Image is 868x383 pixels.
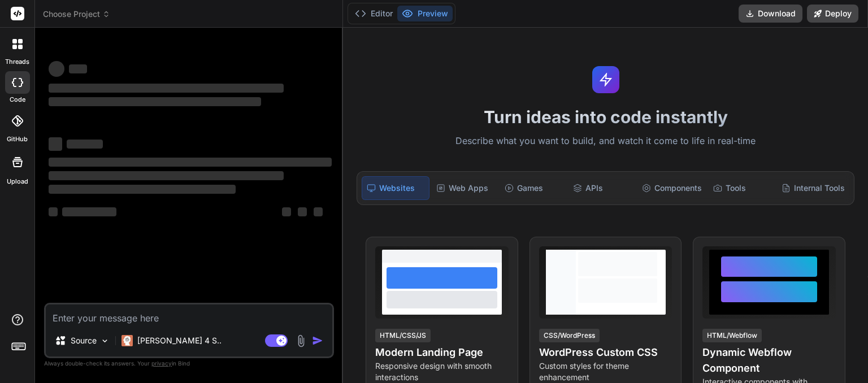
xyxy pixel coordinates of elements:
div: Internal Tools [777,176,849,200]
span: ‌ [49,97,261,106]
div: HTML/Webflow [702,329,762,342]
span: ‌ [69,64,87,73]
span: ‌ [62,207,116,216]
label: GitHub [7,134,28,144]
p: Custom styles for theme enhancement [539,360,672,383]
img: Pick Models [100,336,110,346]
p: Describe what you want to build, and watch it come to life in real-time [350,134,861,149]
div: HTML/CSS/JS [375,329,431,342]
div: Web Apps [432,176,498,200]
div: CSS/WordPress [539,329,600,342]
span: ‌ [49,84,284,93]
span: Choose Project [43,8,110,20]
p: Responsive design with smooth interactions [375,360,509,383]
h1: Turn ideas into code instantly [350,107,861,127]
div: Games [500,176,566,200]
span: ‌ [49,61,64,77]
span: ‌ [282,207,291,216]
h4: Modern Landing Page [375,345,509,360]
span: ‌ [314,207,323,216]
label: code [10,95,25,105]
span: ‌ [67,140,103,149]
span: ‌ [49,207,58,216]
button: Deploy [807,5,858,23]
img: attachment [294,334,307,347]
span: privacy [151,360,172,367]
p: Source [71,335,97,346]
div: Tools [709,176,775,200]
div: Components [637,176,706,200]
span: ‌ [49,158,332,167]
span: ‌ [49,171,284,180]
button: Download [739,5,802,23]
p: Always double-check its answers. Your in Bind [44,358,334,369]
span: ‌ [298,207,307,216]
div: Websites [362,176,429,200]
label: Upload [7,177,28,186]
button: Preview [397,6,453,21]
p: [PERSON_NAME] 4 S.. [137,335,222,346]
span: ‌ [49,185,236,194]
button: Editor [350,6,397,21]
img: icon [312,335,323,346]
h4: Dynamic Webflow Component [702,345,836,376]
h4: WordPress Custom CSS [539,345,672,360]
label: threads [5,57,29,67]
div: APIs [568,176,635,200]
span: ‌ [49,137,62,151]
img: Claude 4 Sonnet [121,335,133,346]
